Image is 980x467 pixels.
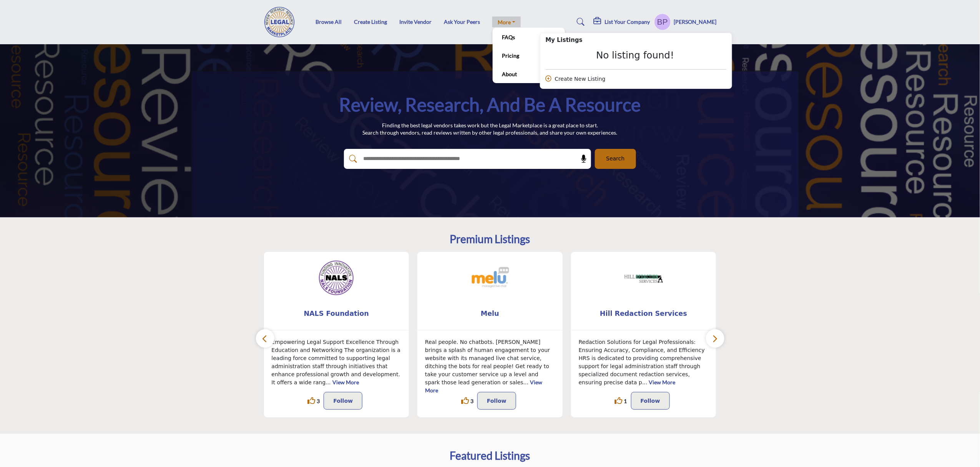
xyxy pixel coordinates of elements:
button: Follow [631,392,670,410]
p: Follow [333,396,353,405]
span: ... [523,379,528,385]
b: Hill Redaction Services [583,304,705,324]
p: Redaction Solutions for Legal Professionals: Ensuring Accuracy, Compliance, and Efficiency HRS is... [579,338,709,387]
div: List Your Company [594,17,650,27]
h5: List Your Company [605,18,650,25]
b: NALS Foundation [276,304,398,324]
div: List Your Company [540,33,732,89]
img: Hill Redaction Services [625,260,663,298]
a: Create Listing [354,18,387,25]
a: View More [425,379,543,394]
a: View More [332,379,359,385]
a: Ask Your Peers [444,18,480,25]
span: 3 [317,397,320,405]
p: Empowering Legal Support Excellence Through Education and Networking The organization is a leadin... [272,338,402,387]
a: Search [569,16,590,28]
a: More [492,17,521,27]
button: Follow [324,392,362,410]
a: About [497,68,561,79]
h2: Premium Listings [450,233,530,246]
a: Browse All [316,18,342,25]
img: Site Logo [264,7,300,37]
b: Melu [429,304,551,324]
img: Melu [471,260,509,298]
a: NALS Foundation [264,304,409,324]
h5: [PERSON_NAME] [674,18,717,26]
div: No listing found! [546,50,725,61]
a: Pricing [497,50,561,61]
div: Create New Listing [546,75,726,83]
a: Hill Redaction Services [571,304,716,324]
p: Follow [641,396,660,405]
span: 1 [624,397,627,405]
button: Show hide supplier dropdown [654,13,671,30]
button: Follow [477,392,516,410]
p: Follow [487,396,507,405]
span: NALS Foundation [276,309,398,319]
span: Melu [429,309,551,319]
img: NALS Foundation [317,260,355,298]
h2: Featured Listings [450,449,530,462]
b: My Listings [546,36,583,45]
p: Finding the best legal vendors takes work but the Legal Marketplace is a great place to start. [363,122,618,129]
span: ... [326,379,331,385]
a: Melu [417,304,563,324]
a: FAQs [497,32,561,42]
span: Hill Redaction Services [583,309,705,319]
span: 3 [470,397,473,405]
span: Search [606,155,625,163]
a: View More [649,379,676,385]
span: ... [642,379,647,385]
h1: Review, Research, and be a Resource [339,93,641,117]
button: Search [595,149,636,169]
a: Invite Vendor [399,18,432,25]
p: Real people. No chatbots. [PERSON_NAME] brings a splash of human engagement to your website with ... [425,338,555,395]
p: Search through vendors, read reviews written by other legal professionals, and share your own exp... [363,129,618,137]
